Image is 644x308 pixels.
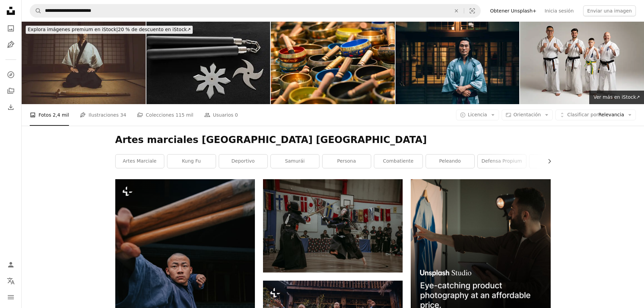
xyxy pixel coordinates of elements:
a: peleando [426,155,474,168]
img: Un par de personas en una cancha con una espada [263,179,403,272]
button: Borrar [449,4,464,17]
span: Clasificar por [567,112,598,117]
a: Artes marciale [116,155,164,168]
a: Inicia sesión [541,5,578,16]
a: Colecciones [4,84,18,98]
button: Buscar en Unsplash [30,4,42,17]
a: persona [323,155,371,168]
a: Kung Fu [167,155,216,168]
span: Relevancia [567,112,624,118]
button: Menú [4,290,18,304]
img: Nunchaku y Shuriken (estrella arrojadiza), arma fría ninja tradicional japonesa [146,22,270,104]
button: Orientación [502,110,553,120]
a: Fotos [4,22,18,35]
a: Usuarios 0 [204,104,238,126]
a: Combatiente [374,155,423,168]
a: Ver más en iStock↗ [589,91,644,104]
img: Karatekas Kyokushinkai posando en posición de lucha [520,22,644,104]
img: campanas tibetanas tradicionales y coloridas [271,22,395,104]
button: Licencia [456,110,499,120]
span: 20 % de descuento en iStock ↗ [28,27,191,32]
a: Ilustraciones 34 [80,104,126,126]
img: Maestro de arte marcial senior en su dojo [22,22,146,104]
h1: Artes marciales [GEOGRAPHIC_DATA] [GEOGRAPHIC_DATA] [115,134,551,146]
span: 34 [120,111,126,119]
button: desplazar lista a la derecha [543,155,551,168]
span: Orientación [514,112,541,117]
a: Iniciar sesión / Registrarse [4,258,18,271]
a: samurái [271,155,319,168]
a: Un par de personas en una cancha con una espada [263,223,403,229]
form: Encuentra imágenes en todo el sitio [30,4,481,18]
a: Historial de descargas [4,100,18,114]
a: Defensa propium [478,155,526,168]
a: deportivo [219,155,267,168]
span: Ver más en iStock ↗ [593,94,640,100]
button: Enviar una imagen [583,5,636,16]
a: Explorar [4,68,18,81]
a: Humano [529,155,578,168]
button: Idioma [4,274,18,288]
span: Licencia [468,112,487,117]
a: Explora imágenes premium en iStock|20 % de descuento en iStock↗ [22,22,197,38]
span: 0 [235,111,238,119]
img: Hombre japonés frente a su casa [396,22,520,104]
a: Ilustraciones [4,38,18,51]
button: Búsqueda visual [464,4,480,17]
a: Obtener Unsplash+ [486,5,541,16]
a: Un hombre sosteniendo un bate de béisbol sobre su hombro [115,281,255,287]
span: 115 mil [175,111,193,119]
a: Colecciones 115 mil [137,104,193,126]
span: Explora imágenes premium en iStock | [28,27,118,32]
button: Clasificar porRelevancia [555,110,636,120]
